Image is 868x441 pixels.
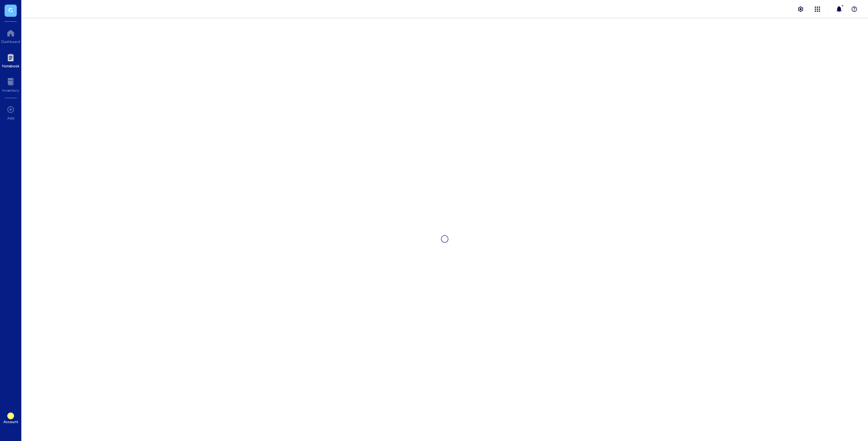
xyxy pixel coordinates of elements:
div: Notebook [2,64,19,68]
div: Inventory [2,88,19,92]
span: G [8,5,13,14]
a: Inventory [2,76,19,92]
a: Dashboard [1,27,20,44]
span: JT [9,414,13,418]
div: Add [7,116,14,120]
div: Account [3,419,18,424]
div: Dashboard [1,39,20,44]
a: Notebook [2,51,19,68]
